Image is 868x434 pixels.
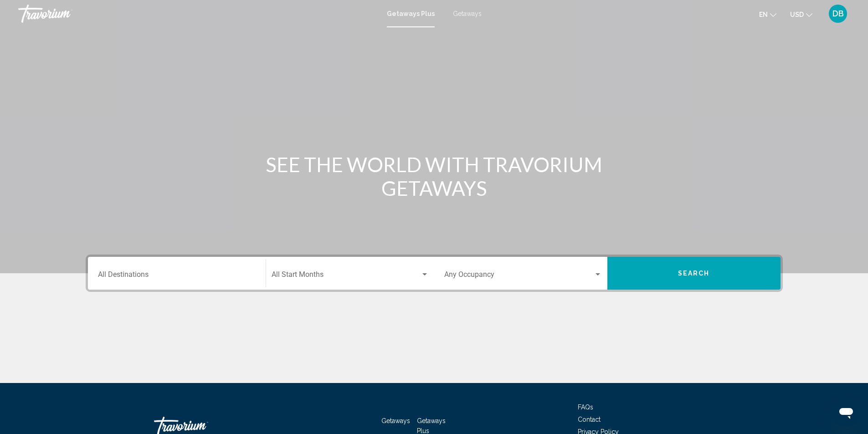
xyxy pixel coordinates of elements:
[453,10,482,17] a: Getaways
[578,416,601,423] a: Contact
[678,270,710,277] span: Search
[607,257,781,290] button: Search
[759,8,776,21] button: Change language
[826,4,850,23] button: User Menu
[790,11,804,18] span: USD
[88,257,781,290] div: Search widget
[759,11,768,18] span: en
[790,8,812,21] button: Change currency
[578,403,593,411] a: FAQs
[387,10,435,17] a: Getaways Plus
[381,417,410,424] a: Getaways
[832,9,844,18] span: DB
[263,153,605,200] h1: SEE THE WORLD WITH TRAVORIUM GETAWAYS
[832,398,861,427] iframe: Button to launch messaging window
[18,5,378,23] a: Travorium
